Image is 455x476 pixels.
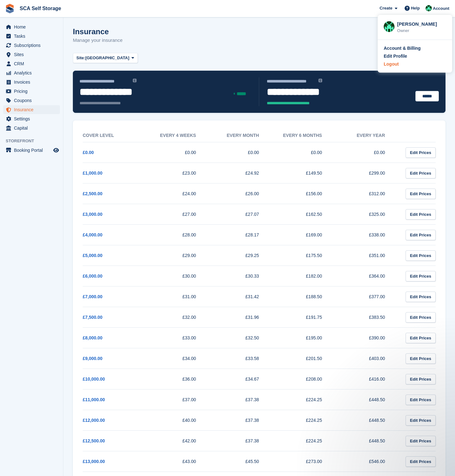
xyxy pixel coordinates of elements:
[209,389,272,410] td: £37.38
[14,50,52,59] span: Sites
[433,5,449,12] span: Account
[146,389,209,410] td: £37.00
[3,50,60,59] a: menu
[272,348,335,369] td: £201.50
[272,451,335,472] td: £273.00
[3,78,60,87] a: menu
[52,146,60,154] a: Preview store
[83,170,102,176] a: £1,000.00
[3,68,60,77] a: menu
[14,124,52,132] span: Capital
[406,230,436,240] a: Edit Prices
[14,87,52,96] span: Pricing
[76,55,85,61] span: Site:
[209,348,272,369] td: £33.58
[209,369,272,389] td: £34.67
[83,376,105,382] a: £10,000.00
[272,431,335,451] td: £224.25
[146,328,209,348] td: £33.00
[335,163,398,183] td: £299.00
[384,21,394,32] img: Ross Chapman
[272,245,335,266] td: £175.50
[3,59,60,68] a: menu
[14,41,52,50] span: Subscriptions
[272,307,335,328] td: £191.75
[83,459,105,464] a: £13,000.00
[272,142,335,163] td: £0.00
[83,294,102,299] a: £7,000.00
[14,78,52,87] span: Invoices
[335,369,398,389] td: £416.00
[272,129,335,142] th: Every 6 months
[335,328,398,348] td: £390.00
[384,53,446,60] a: Edit Profile
[83,232,102,237] a: £4,000.00
[335,129,398,142] th: Every year
[146,348,209,369] td: £34.00
[146,163,209,183] td: £23.00
[209,225,272,245] td: £28.17
[406,436,436,446] a: Edit Prices
[83,335,102,340] a: £8,000.00
[14,114,52,123] span: Settings
[73,27,123,36] h1: Insurance
[83,397,105,402] a: £11,000.00
[406,250,436,261] a: Edit Prices
[146,451,209,472] td: £43.00
[406,353,436,364] a: Edit Prices
[83,253,102,258] a: £5,000.00
[14,105,52,114] span: Insurance
[209,328,272,348] td: £32.50
[14,96,52,105] span: Coupons
[73,37,123,44] p: Manage your insurance
[3,87,60,96] a: menu
[146,266,209,286] td: £30.00
[146,410,209,431] td: £40.00
[14,68,52,77] span: Analytics
[411,5,420,11] span: Help
[146,245,209,266] td: £29.00
[335,389,398,410] td: £448.50
[406,292,436,302] a: Edit Prices
[133,79,137,82] img: icon-info-grey-7440780725fd019a000dd9b08b2336e03edf1995a4989e88bcd33f0948082b44.svg
[83,191,102,196] a: £2,500.00
[83,315,102,320] a: £7,500.00
[406,209,436,220] a: Edit Prices
[209,431,272,451] td: £37.38
[335,142,398,163] td: £0.00
[272,183,335,204] td: £156.00
[3,96,60,105] a: menu
[406,271,436,281] a: Edit Prices
[272,369,335,389] td: £208.00
[3,23,60,31] a: menu
[3,32,60,41] a: menu
[85,55,129,61] span: [GEOGRAPHIC_DATA]
[406,312,436,323] a: Edit Prices
[384,45,421,52] div: Account & Billing
[384,45,446,52] a: Account & Billing
[146,129,209,142] th: Every 4 weeks
[380,5,392,11] span: Create
[209,451,272,472] td: £45.50
[335,183,398,204] td: £312.00
[209,163,272,183] td: £24.92
[146,225,209,245] td: £28.00
[83,150,94,155] a: £0.00
[83,418,105,423] a: £12,000.00
[335,204,398,225] td: £325.00
[83,438,105,443] a: £12,500.00
[3,146,60,155] a: menu
[83,212,102,217] a: £3,000.00
[335,286,398,307] td: £377.00
[426,5,432,11] img: Ross Chapman
[146,183,209,204] td: £24.00
[318,79,322,82] img: icon-info-grey-7440780725fd019a000dd9b08b2336e03edf1995a4989e88bcd33f0948082b44.svg
[406,189,436,199] a: Edit Prices
[335,307,398,328] td: £383.50
[146,307,209,328] td: £32.00
[3,124,60,132] a: menu
[335,266,398,286] td: £364.00
[335,410,398,431] td: £448.50
[406,374,436,384] a: Edit Prices
[406,168,436,178] a: Edit Prices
